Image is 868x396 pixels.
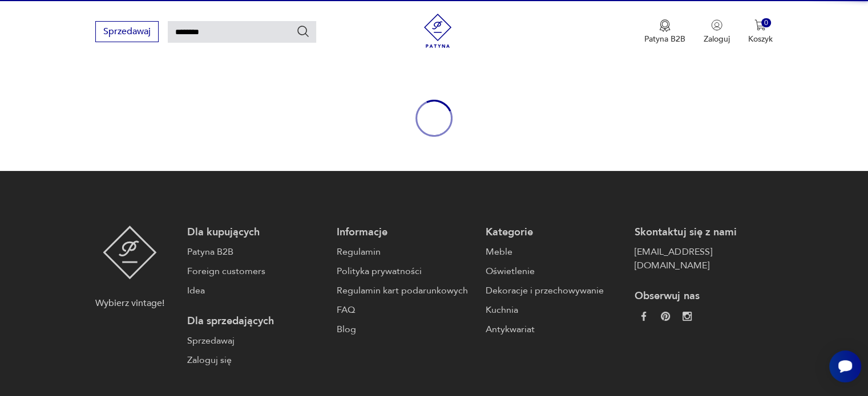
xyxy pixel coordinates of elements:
[486,245,623,259] a: Meble
[486,264,623,278] a: Oświetlenie
[829,350,861,382] iframe: Smartsupp widget button
[486,284,623,297] a: Dekoracje i przechowywanie
[659,19,671,32] img: Ikona medalu
[187,315,325,328] p: Dla sprzedających
[683,312,692,321] img: c2fd9cf7f39615d9d6839a72ae8e59e5.webp
[486,226,623,239] p: Kategorie
[704,19,730,44] button: Zaloguj
[187,245,325,259] a: Patyna B2B
[704,34,730,44] p: Zaloguj
[761,18,771,28] div: 0
[754,19,766,31] img: Ikona koszyka
[486,322,623,336] a: Antykwariat
[711,19,722,31] img: Ikonka użytkownika
[644,19,685,44] a: Ikona medaluPatyna B2B
[187,264,325,278] a: Foreign customers
[337,322,474,336] a: Blog
[486,303,623,317] a: Kuchnia
[635,289,772,303] p: Obserwuj nas
[337,264,474,278] a: Polityka prywatności
[337,303,474,317] a: FAQ
[644,19,685,44] button: Patyna B2B
[748,19,773,44] button: 0Koszyk
[337,226,474,239] p: Informacje
[187,353,325,367] a: Zaloguj się
[103,226,157,279] img: Patyna - sklep z meblami i dekoracjami vintage
[95,28,159,36] a: Sprzedawaj
[421,14,455,48] img: Patyna - sklep z meblami i dekoracjami vintage
[644,34,685,44] p: Patyna B2B
[337,245,474,259] a: Regulamin
[296,25,310,38] button: Szukaj
[661,312,670,321] img: 37d27d81a828e637adc9f9cb2e3d3a8a.webp
[95,296,164,310] p: Wybierz vintage!
[635,226,772,239] p: Skontaktuj się z nami
[337,284,474,297] a: Regulamin kart podarunkowych
[639,312,648,321] img: da9060093f698e4c3cedc1453eec5031.webp
[748,34,773,44] p: Koszyk
[95,21,159,42] button: Sprzedawaj
[187,226,325,239] p: Dla kupujących
[187,334,325,348] a: Sprzedawaj
[635,245,772,272] a: [EMAIL_ADDRESS][DOMAIN_NAME]
[187,284,325,297] a: Idea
